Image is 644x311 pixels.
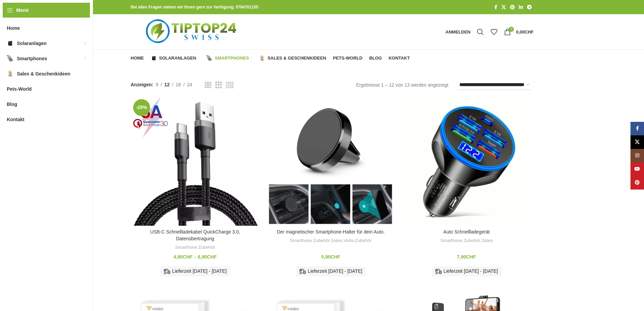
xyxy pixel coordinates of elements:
a: X Social Link [499,3,508,12]
a: Rasteransicht 3 [215,81,222,89]
bdi: 5,90 [321,254,340,260]
span: CHF [183,254,193,260]
span: Solaranlagen [17,37,47,49]
span: Kontakt [7,113,24,126]
a: LinkedIn Social Link [517,3,525,12]
span: Home [7,22,20,34]
span: 0 [509,27,514,32]
a: Suche [474,25,487,39]
div: Lieferzeit [DATE] - [DATE] [432,266,501,276]
a: USB-C Schnellladekabel QuickCharge 3.0, Datenübertragung [150,229,240,241]
a: Pinterest Social Link [630,176,644,190]
span: Pets-World [333,55,362,61]
img: Smartphones [7,55,14,62]
a: Sales [331,238,342,244]
span: -29% [133,99,150,116]
a: 12 [162,81,172,88]
a: Pinterest Social Link [508,3,517,12]
a: Smartphones [206,51,252,65]
img: Sales & Geschenkideen [259,55,265,61]
img: Solaranlagen [151,55,157,61]
select: Shop-Reihenfolge [459,80,531,90]
img: Smartphones [206,55,212,61]
a: Smarthone Zubehör [440,238,480,244]
a: Instagram Social Link [630,149,644,162]
a: Blog [369,51,382,65]
a: Auto Schnellladegerät [443,229,490,235]
span: Smartphones [215,55,249,61]
a: Smarthone Zubehör [290,238,330,244]
bdi: 0,00 [516,29,533,35]
a: Sales & Geschenkideen [259,51,326,65]
span: Sales & Geschenkideen [17,68,70,80]
strong: Bei allen Fragen stehen wir Ihnen gern zur Verfügung. 0784701155 [131,5,258,9]
span: Pets-World [7,83,32,95]
span: 24 [187,82,192,87]
a: Anmelden [442,25,474,39]
a: Smarthone Zubehör [175,244,215,251]
a: X Social Link [630,135,644,149]
span: CHF [466,254,476,260]
a: USB-C Schnellladekabel QuickCharge 3.0, Datenübertragung [131,97,260,226]
a: Home [131,51,144,65]
a: Auto Schnellladegerät [402,97,531,226]
bdi: 7,90 [457,254,476,260]
bdi: 6,90 [198,254,217,260]
a: Der magnetischer Smartphone-Halter für dein Auto. [266,97,395,226]
div: Hauptnavigation [127,51,413,65]
a: Rasteransicht 4 [226,81,233,89]
span: Blog [369,55,382,61]
span: Anzeigen [131,81,153,88]
a: YouTube Social Link [630,162,644,176]
a: Logo der Website [131,29,254,34]
span: Anmelden [446,30,471,34]
span: Home [131,55,144,61]
span: Solaranlagen [159,55,196,61]
bdi: 4,90 [173,254,192,260]
span: 9 [156,82,158,87]
a: Volla-Zubehör [344,238,372,244]
span: – [194,254,196,260]
div: , [405,238,527,244]
a: 18 [173,81,184,88]
a: Telegram Social Link [525,3,534,12]
span: Blog [7,98,17,110]
span: 12 [164,82,170,87]
span: 18 [176,82,181,87]
a: Kontakt [389,51,410,65]
span: Smartphones [17,52,47,65]
span: CHF [331,254,340,260]
span: Sales & Geschenkideen [267,55,326,61]
a: Solaranlagen [151,51,200,65]
img: Solaranlagen [7,40,14,47]
div: Lieferzeit [DATE] - [DATE] [296,266,365,276]
img: Tiptop24 Nachhaltige & Faire Produkte [131,14,254,49]
a: 9 [153,81,161,88]
a: Der magnetischer Smartphone-Halter für dein Auto. [277,229,385,235]
div: Meine Wunschliste [487,25,501,39]
img: Sales & Geschenkideen [7,70,14,77]
span: Menü [16,6,29,14]
a: Pets-World [333,51,362,65]
div: , , [270,238,392,244]
a: Rasteransicht 2 [205,81,211,89]
a: Sales [481,238,493,244]
p: Ergebnisse 1 – 12 von 13 werden angezeigt [356,81,448,89]
span: CHF [207,254,217,260]
a: Facebook Social Link [630,122,644,135]
a: Facebook Social Link [492,3,499,12]
span: Kontakt [389,55,410,61]
a: 0 0,00CHF [501,25,537,39]
div: Lieferzeit [DATE] - [DATE] [160,266,230,276]
a: 24 [185,81,195,88]
span: CHF [525,29,534,35]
